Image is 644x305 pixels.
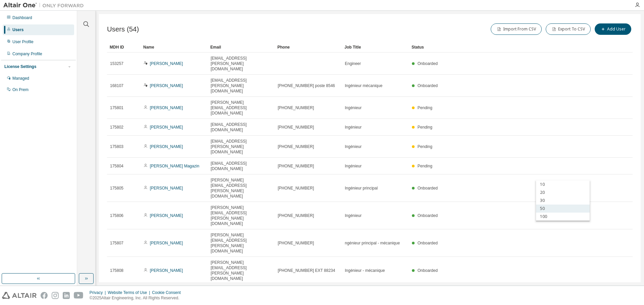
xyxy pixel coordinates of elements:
span: [EMAIL_ADDRESS][PERSON_NAME][DOMAIN_NAME] [211,56,272,72]
div: Dashboard [12,15,32,20]
span: Onboarded [418,186,438,190]
a: [PERSON_NAME] [150,213,183,218]
a: [PERSON_NAME] Magazin [150,164,199,168]
span: [EMAIL_ADDRESS][DOMAIN_NAME] [211,161,272,171]
span: 175804 [110,163,123,169]
span: [EMAIL_ADDRESS][PERSON_NAME][DOMAIN_NAME] [211,78,272,94]
p: © 2025 Altair Engineering, Inc. All Rights Reserved. [90,295,185,301]
span: [PERSON_NAME][EMAIL_ADDRESS][PERSON_NAME][DOMAIN_NAME] [211,232,272,254]
span: [PHONE_NUMBER] EXT 88234 [278,268,335,273]
a: [PERSON_NAME] [150,144,183,149]
span: 175808 [110,268,123,273]
span: [PHONE_NUMBER] [278,125,314,130]
span: 175807 [110,240,123,246]
span: 175802 [110,125,123,130]
a: [PERSON_NAME] [150,241,183,245]
span: [PHONE_NUMBER] [278,105,314,110]
span: [PHONE_NUMBER] [278,240,314,246]
div: Managed [12,76,29,81]
span: Ingénieur [345,105,362,110]
div: Status [412,42,598,53]
div: Phone [277,42,339,53]
span: Pending [418,105,432,110]
span: [PERSON_NAME][EMAIL_ADDRESS][PERSON_NAME][DOMAIN_NAME] [211,260,272,281]
div: Job Title [344,42,406,53]
div: Name [143,42,205,53]
span: Engineer [345,61,361,66]
div: 20 [536,188,590,197]
span: [PHONE_NUMBER] [278,163,314,169]
a: [PERSON_NAME] [150,105,183,110]
div: On Prem [12,87,29,92]
span: [PHONE_NUMBER] [278,213,314,218]
div: Users [12,27,23,32]
span: Ingénieur [345,213,362,218]
div: 30 [536,197,590,205]
span: Ingénieur [345,125,362,130]
a: [PERSON_NAME] [150,61,183,66]
div: 10 [536,180,590,188]
a: [PERSON_NAME] [150,83,183,88]
div: Company Profile [12,51,42,57]
span: 168107 [110,83,123,88]
span: [EMAIL_ADDRESS][DOMAIN_NAME] [211,122,272,133]
span: [PERSON_NAME][EMAIL_ADDRESS][PERSON_NAME][DOMAIN_NAME] [211,177,272,199]
span: [PERSON_NAME][EMAIL_ADDRESS][PERSON_NAME][DOMAIN_NAME] [211,205,272,226]
img: facebook.svg [41,292,48,299]
span: Pending [418,164,432,168]
div: Email [210,42,272,53]
span: [EMAIL_ADDRESS][PERSON_NAME][DOMAIN_NAME] [211,139,272,155]
span: Onboarded [418,61,438,66]
a: [PERSON_NAME] [150,186,183,190]
div: User Profile [12,39,34,45]
span: Onboarded [418,268,438,273]
span: 175806 [110,213,123,218]
span: Onboarded [418,241,438,245]
button: Add User [595,23,631,35]
img: altair_logo.svg [2,292,37,299]
div: 50 [536,205,590,213]
span: Pending [418,125,432,130]
span: 175803 [110,144,123,149]
span: 175805 [110,185,123,191]
a: [PERSON_NAME] [150,268,183,273]
span: ngénieur principal - mécanique [345,240,400,246]
span: Ingénieur [345,163,362,169]
span: [PERSON_NAME][EMAIL_ADDRESS][DOMAIN_NAME] [211,100,272,116]
span: Ingénieur principal [345,185,378,191]
img: instagram.svg [52,292,59,299]
span: 153257 [110,61,123,66]
span: [PHONE_NUMBER] [278,144,314,149]
span: Onboarded [418,83,438,88]
button: Import From CSV [491,23,542,35]
span: Ingénieur [345,144,362,149]
div: 100 [536,213,590,221]
div: Cookie Consent [152,290,184,295]
img: Altair One [3,2,87,9]
div: MDH ID [110,42,138,53]
img: linkedin.svg [63,292,70,299]
a: [PERSON_NAME] [150,125,183,130]
span: Onboarded [418,213,438,218]
span: Ingénieur - mécanique [345,268,385,273]
span: Pending [418,144,432,149]
button: Export To CSV [546,23,591,35]
span: [PHONE_NUMBER] [278,185,314,191]
span: Users (54) [107,25,139,33]
div: Website Terms of Use [108,290,152,295]
div: Privacy [90,290,108,295]
span: Ingénieur mécanique [345,83,382,88]
span: 175801 [110,105,123,110]
img: youtube.svg [74,292,84,299]
span: [PHONE_NUMBER] poste 8546 [278,83,335,88]
div: License Settings [4,64,36,69]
